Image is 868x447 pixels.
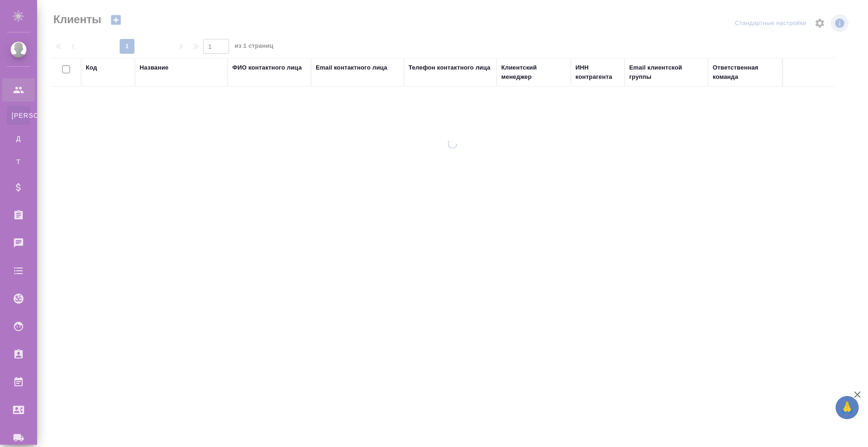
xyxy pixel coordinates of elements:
a: Д [7,129,30,148]
button: 🙏 [836,396,859,419]
div: Ответственная команда [713,63,778,82]
a: [PERSON_NAME] [7,106,30,125]
div: Телефон контактного лица [408,63,491,72]
div: Код [86,63,97,72]
div: Email клиентской группы [629,63,703,82]
div: Название [140,63,168,72]
div: ФИО контактного лица [232,63,302,72]
span: [PERSON_NAME] [12,111,26,120]
span: 🙏 [839,398,855,417]
div: Email контактного лица [316,63,387,72]
div: Клиентский менеджер [501,63,566,82]
div: ИНН контрагента [575,63,620,82]
span: Д [12,134,26,143]
span: Т [12,157,26,166]
a: Т [7,153,30,171]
